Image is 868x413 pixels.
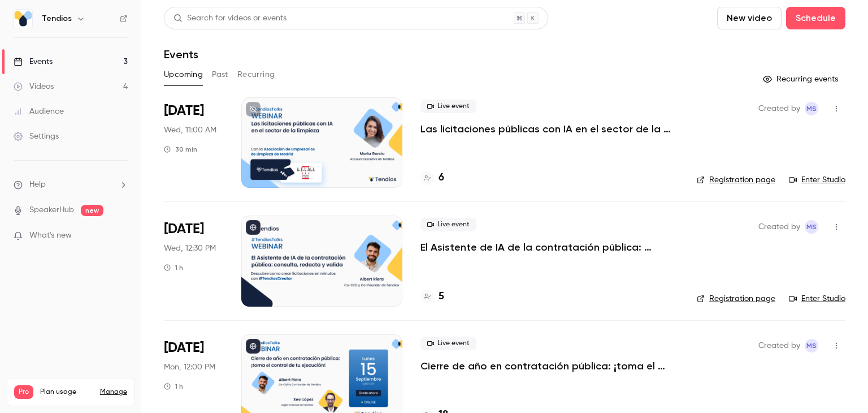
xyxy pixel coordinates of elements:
[420,240,679,254] a: El Asistente de IA de la contratación pública: consulta, redacta y valida.
[697,174,775,186] a: Registration page
[81,205,103,216] span: new
[806,102,817,115] span: MS
[420,170,444,186] a: 6
[29,179,46,191] span: Help
[100,388,127,397] a: Manage
[40,388,93,397] span: Plan usage
[758,339,800,352] span: Created by
[439,170,444,186] h4: 6
[14,106,64,117] div: Audience
[789,174,845,186] a: Enter Studio
[420,122,679,136] a: Las licitaciones públicas con IA en el sector de la limpieza
[114,231,128,241] iframe: Noticeable Trigger
[697,293,775,304] a: Registration page
[237,66,275,84] button: Recurring
[29,230,72,242] span: What's new
[14,56,53,67] div: Events
[805,339,818,352] span: Maria Serra
[14,131,59,142] div: Settings
[14,81,54,92] div: Videos
[164,263,183,272] div: 1 h
[789,293,845,304] a: Enter Studio
[164,362,215,373] span: Mon, 12:00 PM
[805,220,818,234] span: Maria Serra
[806,339,817,352] span: MS
[14,10,32,28] img: Tendios
[806,220,817,234] span: MS
[164,102,204,120] span: [DATE]
[420,337,476,350] span: Live event
[164,220,204,238] span: [DATE]
[164,243,216,254] span: Wed, 12:30 PM
[805,102,818,115] span: Maria Serra
[758,102,800,115] span: Created by
[164,124,216,136] span: Wed, 11:00 AM
[758,70,845,88] button: Recurring events
[164,216,223,306] div: Sep 10 Wed, 12:30 PM (Europe/Madrid)
[420,100,476,113] span: Live event
[439,289,444,304] h4: 5
[164,97,223,188] div: Sep 10 Wed, 11:00 AM (Europe/Madrid)
[14,385,33,399] span: Pro
[164,339,204,357] span: [DATE]
[212,66,228,84] button: Past
[42,13,72,24] h6: Tendios
[164,48,198,61] h1: Events
[164,145,197,154] div: 30 min
[173,12,287,24] div: Search for videos or events
[420,218,476,231] span: Live event
[14,179,128,191] li: help-dropdown-opener
[29,204,74,216] a: SpeakerHub
[420,289,444,304] a: 5
[717,7,782,29] button: New video
[420,359,679,373] a: Cierre de año en contratación pública: ¡toma el control de tu ejecución!
[164,382,183,391] div: 1 h
[164,66,203,84] button: Upcoming
[758,220,800,234] span: Created by
[786,7,845,29] button: Schedule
